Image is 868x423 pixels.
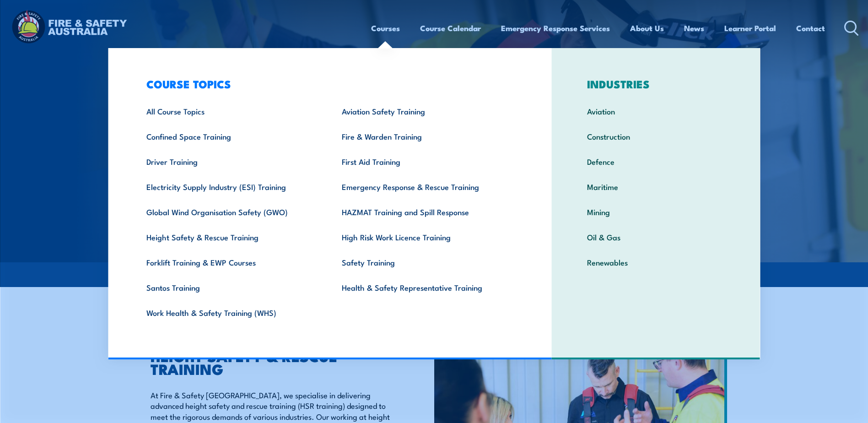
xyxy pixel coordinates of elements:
a: Electricity Supply Industry (ESI) Training [132,174,328,199]
a: Fire & Warden Training [328,124,523,149]
a: Global Wind Organisation Safety (GWO) [132,199,328,224]
a: Emergency Response & Rescue Training [328,174,523,199]
a: All Course Topics [132,98,328,124]
a: Aviation [573,98,739,124]
a: Defence [573,149,739,174]
a: Maritime [573,174,739,199]
a: Contact [796,16,825,40]
a: HAZMAT Training and Spill Response [328,199,523,224]
a: Height Safety & Rescue Training [132,224,328,249]
a: Oil & Gas [573,224,739,249]
a: Emergency Response Services [501,16,610,40]
a: Santos Training [132,275,328,300]
a: Safety Training [328,249,523,275]
a: About Us [630,16,664,40]
a: News [684,16,704,40]
a: Mining [573,199,739,224]
a: Work Health & Safety Training (WHS) [132,300,328,325]
a: First Aid Training [328,149,523,174]
a: Forklift Training & EWP Courses [132,249,328,275]
a: Course Calendar [420,16,481,40]
a: Renewables [573,249,739,275]
h3: INDUSTRIES [573,77,739,90]
a: Driver Training [132,149,328,174]
a: Confined Space Training [132,124,328,149]
a: Aviation Safety Training [328,98,523,124]
a: Health & Safety Representative Training [328,275,523,300]
a: Learner Portal [724,16,776,40]
h2: HEIGHT SAFETY & RESCUE TRAINING [151,349,392,375]
a: High Risk Work Licence Training [328,224,523,249]
a: Construction [573,124,739,149]
a: Courses [371,16,400,40]
h3: COURSE TOPICS [132,77,523,90]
